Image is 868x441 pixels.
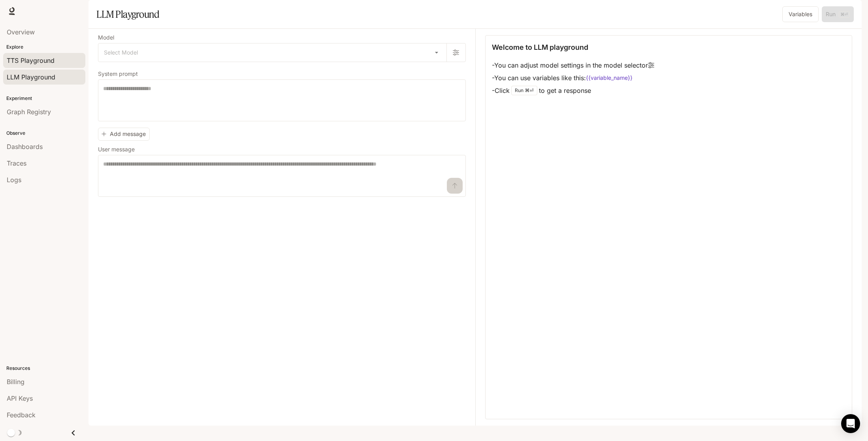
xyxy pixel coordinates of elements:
p: Welcome to LLM playground [492,42,588,53]
span: Select Model [104,49,138,57]
code: {{variable_name}} [586,74,633,82]
li: - You can use variables like this: [492,72,654,84]
p: User message [98,147,135,152]
p: Model [98,35,114,40]
p: ⌘⏎ [525,88,534,93]
div: Select Model [98,43,446,62]
div: Run [511,86,537,95]
p: System prompt [98,71,138,77]
div: Open Intercom Messenger [841,414,860,433]
button: Add message [98,128,150,141]
li: - Click to get a response [492,84,654,97]
li: - You can adjust model settings in the model selector [492,59,654,72]
button: Variables [782,6,819,22]
h1: LLM Playground [96,6,159,22]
